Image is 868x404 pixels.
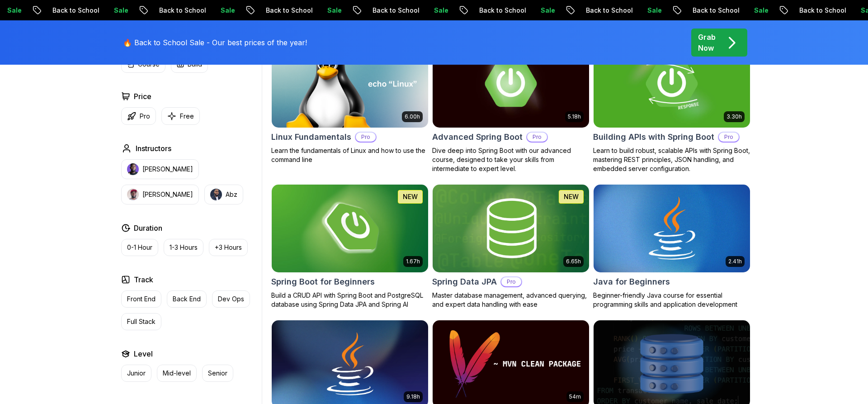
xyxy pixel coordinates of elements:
p: 0-1 Hour [127,243,152,252]
p: [PERSON_NAME] [142,165,193,174]
a: Advanced Spring Boot card5.18hAdvanced Spring BootProDive deep into Spring Boot with our advanced... [432,39,590,173]
h2: Duration [134,223,162,233]
p: 54m [569,393,581,400]
p: Build a CRUD API with Spring Boot and PostgreSQL database using Spring Data JPA and Spring AI [271,291,429,309]
p: Back to School [577,6,639,15]
p: Sale [319,6,348,15]
p: Beginner-friendly Java course for essential programming skills and application development [593,291,750,309]
p: NEW [403,192,418,201]
h2: Spring Data JPA [432,276,497,288]
h2: Java for Beginners [593,276,670,288]
img: Building APIs with Spring Boot card [594,40,750,128]
p: 2.41h [728,258,742,265]
h2: Level [134,348,153,359]
h2: Spring Boot for Beginners [271,276,375,288]
p: Sale [425,6,454,15]
p: 9.18h [406,393,420,400]
button: 0-1 Hour [121,239,158,256]
img: instructor img [127,189,139,200]
p: Grab Now [698,32,716,53]
p: Pro [527,133,547,142]
h2: Price [134,91,151,102]
p: Abz [226,190,237,199]
p: Senior [208,369,227,378]
p: Learn the fundamentals of Linux and how to use the command line [271,146,429,164]
button: Back End [167,290,207,308]
h2: Instructors [136,143,171,154]
p: Back to School [151,6,212,15]
a: Spring Boot for Beginners card1.67hNEWSpring Boot for BeginnersBuild a CRUD API with Spring Boot ... [271,184,429,309]
p: 6.65h [566,258,581,265]
p: 🔥 Back to School Sale - Our best prices of the year! [123,37,307,48]
p: Back to School [684,6,745,15]
button: instructor img[PERSON_NAME] [121,185,199,204]
h2: Advanced Spring Boot [432,131,523,143]
p: [PERSON_NAME] [142,190,193,199]
a: Spring Data JPA card6.65hNEWSpring Data JPAProMaster database management, advanced querying, and ... [432,184,590,309]
p: 3.30h [726,113,742,120]
p: 1-3 Hours [170,243,198,252]
button: Free [161,107,200,125]
img: Java for Beginners card [594,185,750,272]
p: Master database management, advanced querying, and expert data handling with ease [432,291,590,309]
button: Mid-level [157,365,197,382]
p: Sale [745,6,774,15]
h2: Linux Fundamentals [271,131,351,143]
img: Spring Boot for Beginners card [272,185,428,272]
button: 1-3 Hours [164,239,203,256]
a: Linux Fundamentals card6.00hLinux FundamentalsProLearn the fundamentals of Linux and how to use t... [271,39,429,164]
p: Free [180,112,194,121]
button: +3 Hours [209,239,248,256]
p: Back End [173,295,201,304]
p: Pro [140,112,150,121]
p: Back to School [257,6,319,15]
p: Sale [105,6,134,15]
img: instructor img [210,189,222,200]
p: Sale [212,6,241,15]
p: Sale [639,6,668,15]
p: Junior [127,369,146,378]
p: Pro [501,277,521,286]
p: Dev Ops [218,295,244,304]
p: Back to School [471,6,532,15]
p: Front End [127,295,156,304]
p: Mid-level [163,369,191,378]
button: Front End [121,290,161,308]
p: Back to School [364,6,425,15]
p: Pro [719,133,739,142]
button: Dev Ops [212,290,250,308]
button: Pro [121,107,156,125]
img: Spring Data JPA card [433,185,589,272]
p: Dive deep into Spring Boot with our advanced course, designed to take your skills from intermedia... [432,146,590,173]
a: Java for Beginners card2.41hJava for BeginnersBeginner-friendly Java course for essential program... [593,184,750,309]
p: Back to School [791,6,852,15]
a: Building APIs with Spring Boot card3.30hBuilding APIs with Spring BootProLearn to build robust, s... [593,39,750,173]
p: +3 Hours [215,243,242,252]
p: Sale [532,6,561,15]
p: 1.67h [406,258,420,265]
h2: Building APIs with Spring Boot [593,131,714,143]
p: Pro [356,133,376,142]
h2: Track [134,274,153,285]
button: instructor img[PERSON_NAME] [121,159,199,179]
p: NEW [564,192,579,201]
button: instructor imgAbz [204,185,243,204]
button: Junior [121,365,151,382]
img: Advanced Spring Boot card [433,40,589,128]
p: Full Stack [127,317,156,326]
button: Full Stack [121,313,161,330]
button: Senior [202,365,233,382]
img: Linux Fundamentals card [272,40,428,128]
p: 5.18h [568,113,581,120]
p: Back to School [44,6,105,15]
p: 6.00h [405,113,420,120]
img: instructor img [127,163,139,175]
p: Learn to build robust, scalable APIs with Spring Boot, mastering REST principles, JSON handling, ... [593,146,750,173]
